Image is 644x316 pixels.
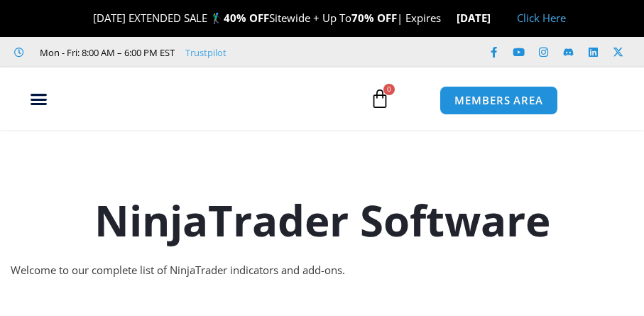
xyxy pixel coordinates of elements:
img: LogoAI | Affordable Indicators – NinjaTrader [85,73,238,124]
span: [DATE] EXTENDED SALE 🏌️‍♂️ Sitewide + Up To | Expires [78,11,456,25]
img: 🏭 [491,13,502,23]
a: 0 [349,78,411,119]
strong: 40% OFF [224,11,269,25]
h1: NinjaTrader Software [11,190,633,250]
a: Trustpilot [185,44,227,61]
a: Click Here [517,11,566,25]
span: Mon - Fri: 8:00 AM – 6:00 PM EST [36,44,175,61]
div: Welcome to our complete list of NinjaTrader indicators and add-ons. [11,261,633,280]
span: MEMBERS AREA [454,95,543,106]
img: 🎉 [82,13,92,23]
img: ⌛ [442,13,453,23]
span: 0 [383,84,395,95]
a: MEMBERS AREA [440,86,558,115]
strong: 70% OFF [351,11,397,25]
strong: [DATE] [457,11,503,25]
div: Menu Toggle [7,86,71,113]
